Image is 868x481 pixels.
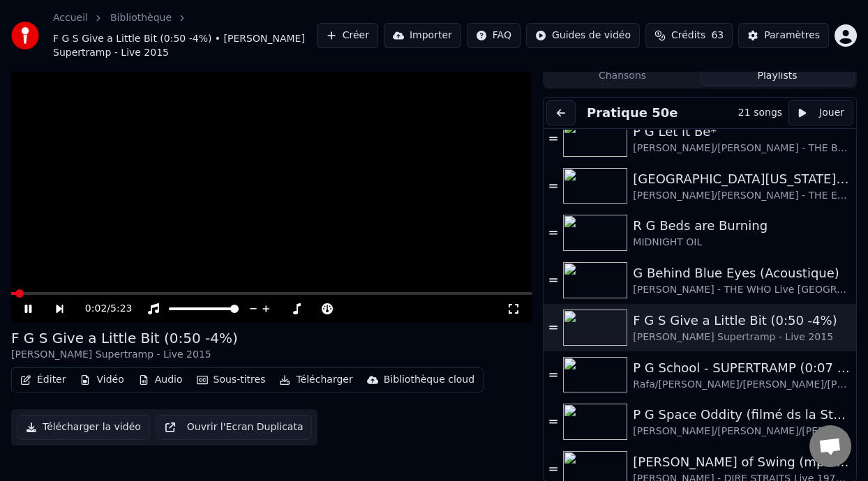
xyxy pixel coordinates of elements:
button: Ouvrir l'Ecran Duplicata [156,415,313,440]
button: Paramètres [738,23,829,48]
div: P G School - SUPERTRAMP (0:07 -5%) [633,358,851,378]
img: youka [11,22,39,49]
button: Télécharger [274,370,358,390]
button: Importer [384,23,461,48]
button: Éditer [15,370,71,390]
div: [PERSON_NAME] - THE WHO Live [GEOGRAPHIC_DATA][PERSON_NAME] 2022 sans voix [633,283,851,297]
div: F G S Give a Little Bit (0:50 -4%) [11,328,238,348]
button: Crédits63 [645,23,733,48]
div: Bibliothèque cloud [384,373,474,387]
button: Jouer [788,100,853,125]
div: Ouvrir le chat [809,425,851,467]
button: Chansons [545,66,700,86]
button: Pratique 50e [581,103,683,123]
button: Playlists [700,66,855,86]
a: Accueil [53,11,88,25]
div: [PERSON_NAME]/[PERSON_NAME] - THE BEATLES (sans voix) [633,142,851,155]
div: [PERSON_NAME]/[PERSON_NAME]/[PERSON_NAME] (Version de [PERSON_NAME]) voix 30% [633,425,851,438]
div: [PERSON_NAME] of Swing (mp3 sans voix ni guitares à TESTER) [633,452,851,472]
span: 0:02 [85,302,107,316]
button: Audio [133,370,188,390]
div: MIDNIGHT OIL [633,236,851,250]
span: 63 [711,29,724,43]
div: / [85,302,119,316]
a: Bibliothèque [110,11,172,25]
span: 5:23 [110,302,132,316]
div: Paramètres [764,29,820,43]
span: Crédits [671,29,705,43]
div: [PERSON_NAME]/[PERSON_NAME] - THE EAGLES Live 1994 (sans voix) [633,189,851,203]
button: Télécharger la vidéo [17,415,150,440]
div: F G S Give a Little Bit (0:50 -4%) [633,311,851,330]
button: Créer [317,23,378,48]
div: [GEOGRAPHIC_DATA][US_STATE] (-2 clé Am) [633,169,851,189]
div: 21 songs [738,106,782,120]
div: R G Beds are Burning [633,216,851,236]
div: P G Let it Be* [633,122,851,142]
div: Rafa/[PERSON_NAME]/[PERSON_NAME]/[PERSON_NAME] Live [GEOGRAPHIC_DATA] voix 35% [633,378,851,392]
div: [PERSON_NAME] Supertramp - Live 2015 [11,348,238,362]
nav: breadcrumb [53,11,317,60]
div: P G Space Oddity (filmé ds la Station Spatiale Internationale) [633,405,851,425]
div: [PERSON_NAME] Supertramp - Live 2015 [633,330,851,344]
button: Guides de vidéo [526,23,640,48]
button: Vidéo [74,370,129,390]
button: Sous-titres [191,370,271,390]
button: FAQ [467,23,521,48]
span: F G S Give a Little Bit (0:50 -4%) • [PERSON_NAME] Supertramp - Live 2015 [53,32,317,60]
div: G Behind Blue Eyes (Acoustique) [633,264,851,283]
